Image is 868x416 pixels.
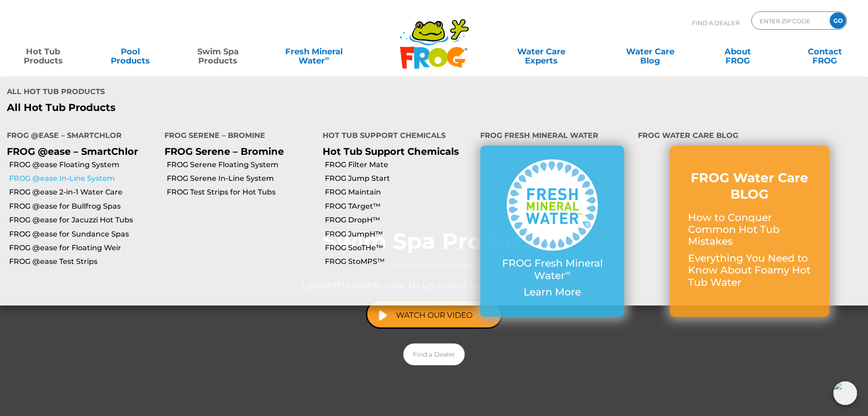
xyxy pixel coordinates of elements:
[9,201,158,211] a: FROG @ease for Bullfrog Spas
[325,187,473,197] a: FROG Maintain
[9,215,158,225] a: FROG @ease for Jacuzzi Hot Tubs
[830,12,846,29] input: GO
[638,127,861,146] h4: FROG Water Care Blog
[9,229,158,239] a: FROG @ease for Sundance Spas
[325,201,473,211] a: FROG TArget™
[9,160,158,170] a: FROG @ease Floating System
[692,11,740,34] p: Find A Dealer
[167,160,315,170] a: FROG Serene Floating System
[325,215,473,225] a: FROG DropH™
[366,300,503,329] a: Watch Our Video
[323,127,467,146] h4: Hot Tub Support Chemicals
[7,102,427,114] a: All Hot Tub Products
[9,42,77,61] a: Hot TubProducts
[325,160,473,170] a: FROG Filter Mate
[9,257,158,267] a: FROG @ease Test Strips
[759,14,820,27] input: Zip Code Form
[704,42,771,61] a: AboutFROG
[7,146,151,157] p: FROG @ease – SmartChlor
[325,174,473,184] a: FROG Jump Start
[688,169,811,203] h3: FROG Water Care BLOG
[688,253,811,289] p: Everything You Need to Know About Foamy Hot Tub Water
[498,159,606,303] a: FROG Fresh Mineral Water∞ Learn More
[9,174,158,184] a: FROG @ease In-Line System
[565,268,570,277] sup: ∞
[688,212,811,248] p: How to Conquer Common Hot Tub Mistakes
[9,187,158,197] a: FROG @ease 2-in-1 Water Care
[9,243,158,253] a: FROG @ease for Floating Weir
[323,146,459,157] a: Hot Tub Support Chemicals
[498,286,606,298] p: Learn More
[271,42,356,61] a: Fresh MineralWater∞
[616,42,684,61] a: Water CareBlog
[325,229,473,239] a: FROG JumpH™
[167,174,315,184] a: FROG Serene In-Line System
[480,127,624,146] h4: FROG Fresh Mineral Water
[164,127,308,146] h4: FROG Serene – Bromine
[164,146,308,157] p: FROG Serene – Bromine
[167,187,315,197] a: FROG Test Strips for Hot Tubs
[498,258,606,282] p: FROG Fresh Mineral Water
[403,343,465,365] a: Find a Dealer
[688,169,811,293] a: FROG Water Care BLOG How to Conquer Common Hot Tub Mistakes Everything You Need to Know About Foa...
[7,84,427,102] h4: All Hot Tub Products
[325,54,329,62] sup: ∞
[325,243,473,253] a: FROG SooTHe™
[184,42,252,61] a: Swim SpaProducts
[325,257,473,267] a: FROG StoMPS™
[791,42,859,61] a: ContactFROG
[833,381,857,405] img: openIcon
[7,127,151,146] h4: FROG @ease – SmartChlor
[97,42,164,61] a: PoolProducts
[486,42,596,61] a: Water CareExperts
